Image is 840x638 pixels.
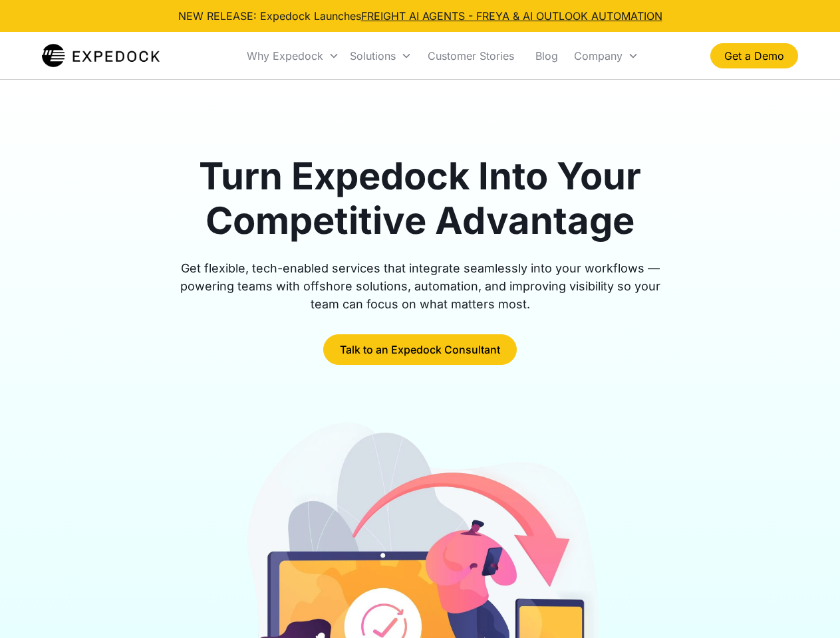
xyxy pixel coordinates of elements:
[241,33,345,78] div: Why Expedock
[42,43,160,69] img: Expedock Logo
[417,33,525,78] a: Customer Stories
[350,49,396,62] div: Solutions
[345,33,417,78] div: Solutions
[323,334,517,365] a: Talk to an Expedock Consultant
[165,259,676,313] div: Get flexible, tech-enabled services that integrate seamlessly into your workflows — powering team...
[569,33,644,78] div: Company
[574,49,623,62] div: Company
[42,43,160,69] a: home
[178,8,662,24] div: NEW RELEASE: Expedock Launches
[361,9,662,23] a: FREIGHT AI AGENTS - FREYA & AI OUTLOOK AUTOMATION
[525,33,569,78] a: Blog
[247,49,323,62] div: Why Expedock
[710,43,798,68] a: Get a Demo
[165,154,676,243] h1: Turn Expedock Into Your Competitive Advantage
[773,574,840,638] iframe: Chat Widget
